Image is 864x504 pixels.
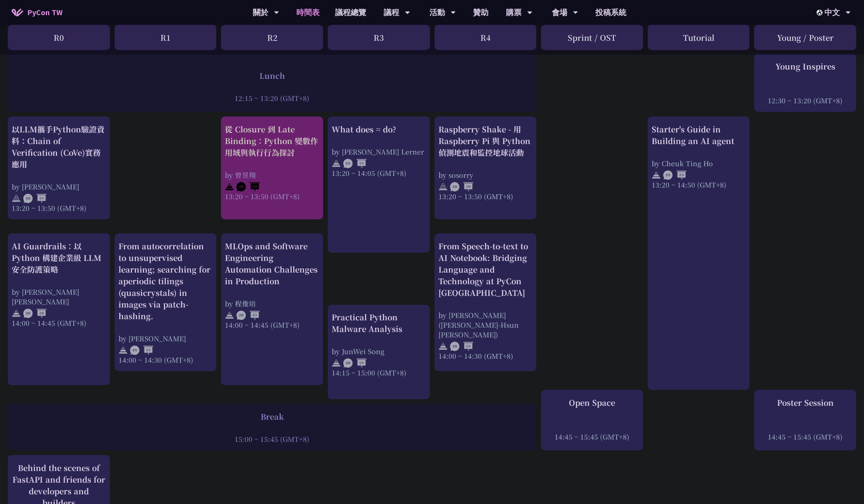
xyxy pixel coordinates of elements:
[225,320,319,330] div: 14:00 ~ 14:45 (GMT+8)
[115,25,217,50] div: R1
[12,318,106,328] div: 14:00 ~ 14:45 (GMT+8)
[663,170,687,180] img: ENEN.5a408d1.svg
[12,123,106,170] div: 以LLM攜手Python驗證資料：Chain of Verification (CoVe)實務應用
[225,123,319,213] a: 從 Closure 到 Late Binding：Python 變數作用域與執行行為探討 by 曾昱翔 13:20 ~ 13:50 (GMT+8)
[225,123,319,158] div: 從 Closure 到 Late Binding：Python 變數作用域與執行行為探討
[438,342,448,351] img: svg+xml;base64,PHN2ZyB4bWxucz0iaHR0cDovL3d3dy53My5vcmcvMjAwMC9zdmciIHdpZHRoPSIyNCIgaGVpZ2h0PSIyNC...
[12,287,106,306] div: by [PERSON_NAME] [PERSON_NAME]
[332,311,426,335] div: Practical Python Malware Analysis
[8,25,110,50] div: R0
[332,346,426,356] div: by JunWei Song
[332,147,426,156] div: by [PERSON_NAME] Lerner
[12,411,532,422] div: Break
[438,351,533,361] div: 14:00 ~ 14:30 (GMT+8)
[652,123,746,383] a: Starter's Guide in Building an AI agent by Cheuk Ting Ho 13:20 ~ 14:50 (GMT+8)
[545,432,639,441] div: 14:45 ~ 15:45 (GMT+8)
[450,182,473,191] img: ZHZH.38617ef.svg
[225,240,319,287] div: MLOps and Software Engineering Automation Challenges in Production
[652,158,746,168] div: by Cheuk Ting Ho
[545,397,639,444] a: Open Space 14:45 ~ 15:45 (GMT+8)
[652,180,746,189] div: 13:20 ~ 14:50 (GMT+8)
[221,25,323,50] div: R2
[332,358,341,368] img: svg+xml;base64,PHN2ZyB4bWxucz0iaHR0cDovL3d3dy53My5vcmcvMjAwMC9zdmciIHdpZHRoPSIyNCIgaGVpZ2h0PSIyNC...
[758,61,852,105] a: Young Inspires 12:30 ~ 13:20 (GMT+8)
[758,397,852,444] a: Poster Session 14:45 ~ 15:45 (GMT+8)
[754,25,856,50] div: Young / Poster
[332,123,426,246] a: What does = do? by [PERSON_NAME] Lerner 13:20 ~ 14:05 (GMT+8)
[332,159,341,168] img: svg+xml;base64,PHN2ZyB4bWxucz0iaHR0cDovL3d3dy53My5vcmcvMjAwMC9zdmciIHdpZHRoPSIyNCIgaGVpZ2h0PSIyNC...
[541,25,643,50] div: Sprint / OST
[12,9,23,16] img: Home icon of PyCon TW 2025
[438,240,533,299] div: From Speech-to-text to AI Notebook: Bridging Language and Technology at PyCon [GEOGRAPHIC_DATA]
[118,355,213,365] div: 14:00 ~ 14:30 (GMT+8)
[438,191,533,201] div: 13:20 ~ 13:50 (GMT+8)
[343,159,367,168] img: ENEN.5a408d1.svg
[130,346,153,355] img: ENEN.5a408d1.svg
[328,25,430,50] div: R3
[23,309,47,318] img: ZHZH.38617ef.svg
[225,170,319,180] div: by 曾昱翔
[758,61,852,72] div: Young Inspires
[236,311,260,320] img: ZHEN.371966e.svg
[332,168,426,178] div: 13:20 ~ 14:05 (GMT+8)
[648,25,750,50] div: Tutorial
[12,240,106,379] a: AI Guardrails：以 Python 構建企業級 LLM 安全防護策略 by [PERSON_NAME] [PERSON_NAME] 14:00 ~ 14:45 (GMT+8)
[118,240,213,365] a: From autocorrelation to unsupervised learning; searching for aperiodic tilings (quasicrystals) in...
[332,368,426,377] div: 14:15 ~ 15:00 (GMT+8)
[4,3,70,22] a: PyCon TW
[12,194,21,203] img: svg+xml;base64,PHN2ZyB4bWxucz0iaHR0cDovL3d3dy53My5vcmcvMjAwMC9zdmciIHdpZHRoPSIyNCIgaGVpZ2h0PSIyNC...
[438,182,448,191] img: svg+xml;base64,PHN2ZyB4bWxucz0iaHR0cDovL3d3dy53My5vcmcvMjAwMC9zdmciIHdpZHRoPSIyNCIgaGVpZ2h0PSIyNC...
[332,311,426,393] a: Practical Python Malware Analysis by JunWei Song 14:15 ~ 15:00 (GMT+8)
[343,358,367,368] img: ZHEN.371966e.svg
[27,7,63,18] span: PyCon TW
[12,203,106,213] div: 13:20 ~ 13:50 (GMT+8)
[435,25,537,50] div: R4
[438,170,533,180] div: by sosorry
[817,10,824,16] img: Locale Icon
[758,397,852,408] div: Poster Session
[438,310,533,339] div: by [PERSON_NAME]([PERSON_NAME]-Hsun [PERSON_NAME])
[758,432,852,441] div: 14:45 ~ 15:45 (GMT+8)
[225,240,319,379] a: MLOps and Software Engineering Automation Challenges in Production by 程俊培 14:00 ~ 14:45 (GMT+8)
[118,346,128,355] img: svg+xml;base64,PHN2ZyB4bWxucz0iaHR0cDovL3d3dy53My5vcmcvMjAwMC9zdmciIHdpZHRoPSIyNCIgaGVpZ2h0PSIyNC...
[438,123,533,158] div: Raspberry Shake - 用 Raspberry Pi 與 Python 偵測地震和監控地球活動
[652,170,661,180] img: svg+xml;base64,PHN2ZyB4bWxucz0iaHR0cDovL3d3dy53My5vcmcvMjAwMC9zdmciIHdpZHRoPSIyNCIgaGVpZ2h0PSIyNC...
[225,311,234,320] img: svg+xml;base64,PHN2ZyB4bWxucz0iaHR0cDovL3d3dy53My5vcmcvMjAwMC9zdmciIHdpZHRoPSIyNCIgaGVpZ2h0PSIyNC...
[12,434,532,444] div: 15:00 ~ 15:45 (GMT+8)
[225,299,319,308] div: by 程俊培
[236,182,260,191] img: ZHZH.38617ef.svg
[438,123,533,213] a: Raspberry Shake - 用 Raspberry Pi 與 Python 偵測地震和監控地球活動 by sosorry 13:20 ~ 13:50 (GMT+8)
[545,397,639,408] div: Open Space
[118,240,213,322] div: From autocorrelation to unsupervised learning; searching for aperiodic tilings (quasicrystals) in...
[12,93,532,103] div: 12:15 ~ 13:20 (GMT+8)
[12,182,106,191] div: by [PERSON_NAME]
[12,240,106,275] div: AI Guardrails：以 Python 構建企業級 LLM 安全防護策略
[12,309,21,318] img: svg+xml;base64,PHN2ZyB4bWxucz0iaHR0cDovL3d3dy53My5vcmcvMjAwMC9zdmciIHdpZHRoPSIyNCIgaGVpZ2h0PSIyNC...
[450,342,473,351] img: ZHEN.371966e.svg
[438,240,533,365] a: From Speech-to-text to AI Notebook: Bridging Language and Technology at PyCon [GEOGRAPHIC_DATA] b...
[23,194,47,203] img: ZHEN.371966e.svg
[225,191,319,201] div: 13:20 ~ 13:50 (GMT+8)
[225,182,234,191] img: svg+xml;base64,PHN2ZyB4bWxucz0iaHR0cDovL3d3dy53My5vcmcvMjAwMC9zdmciIHdpZHRoPSIyNCIgaGVpZ2h0PSIyNC...
[652,123,746,147] div: Starter's Guide in Building an AI agent
[12,123,106,213] a: 以LLM攜手Python驗證資料：Chain of Verification (CoVe)實務應用 by [PERSON_NAME] 13:20 ~ 13:50 (GMT+8)
[758,96,852,105] div: 12:30 ~ 13:20 (GMT+8)
[12,70,532,82] div: Lunch
[118,334,213,343] div: by [PERSON_NAME]
[332,123,426,135] div: What does = do?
